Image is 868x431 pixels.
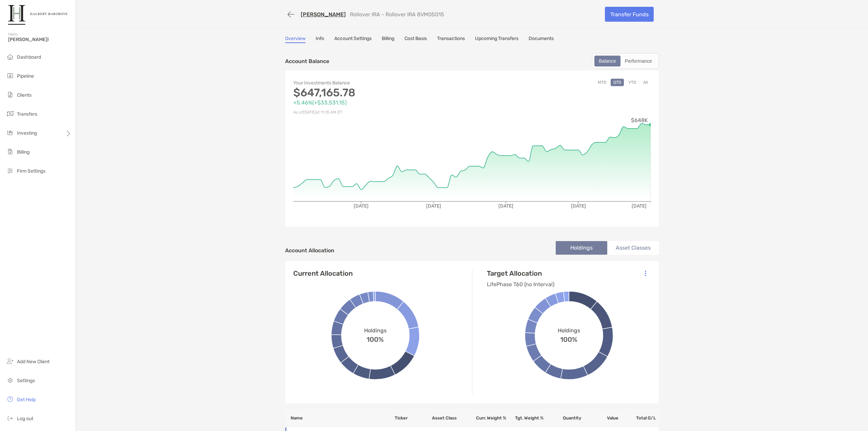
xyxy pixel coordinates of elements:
[437,36,465,43] a: Transactions
[285,36,305,43] a: Overview
[17,149,29,155] span: Billing
[394,409,432,427] th: Ticker
[293,98,472,107] p: +5.46% ( +$33,531.15 )
[17,54,41,60] span: Dashboard
[560,334,577,344] span: 100%
[595,56,620,66] div: Balance
[619,409,659,427] th: Total G/L
[6,414,14,422] img: logout icon
[640,79,651,86] button: All
[607,241,659,255] li: Asset Classes
[6,129,14,137] img: investing icon
[316,36,324,43] a: Info
[17,92,32,98] span: Clients
[6,53,14,61] img: dashboard icon
[6,166,14,175] img: firm-settings icon
[350,11,444,18] p: Rollover IRA - Rollover IRA 8VM05015
[405,36,427,43] a: Cost Basis
[293,108,472,117] p: As of [DATE] at 11:15 AM ET
[544,409,581,427] th: Quantity
[17,416,33,422] span: Log out
[6,72,14,80] img: pipeline icon
[285,247,334,254] h4: Account Allocation
[293,269,353,277] h4: Current Allocation
[354,203,369,209] tspan: [DATE]
[301,11,346,18] a: [PERSON_NAME]
[6,148,14,156] img: billing icon
[469,409,506,427] th: Curr. Weight %
[632,203,647,209] tspan: [DATE]
[595,79,609,86] button: MTD
[6,91,14,99] img: clients icon
[556,241,607,255] li: Holdings
[367,334,384,344] span: 100%
[17,111,37,117] span: Transfers
[8,3,67,27] img: Zoe Logo
[6,357,14,365] img: add_new_client icon
[498,203,513,209] tspan: [DATE]
[581,409,619,427] th: Value
[487,269,554,277] h4: Target Allocation
[426,203,441,209] tspan: [DATE]
[6,376,14,384] img: settings icon
[558,327,580,334] span: Holdings
[293,79,472,87] p: Your Investments Balance
[17,378,35,384] span: Settings
[334,36,372,43] a: Account Settings
[285,57,329,65] p: Account Balance
[6,395,14,403] img: get-help icon
[364,327,387,334] span: Holdings
[592,53,659,69] div: segmented control
[611,79,624,86] button: QTD
[293,89,472,97] p: $647,165.78
[17,168,45,174] span: Firm Settings
[487,280,554,289] p: LifePhase T60 (no Interval)
[529,36,554,43] a: Documents
[17,130,37,136] span: Investing
[17,359,50,365] span: Add New Client
[626,79,639,86] button: YTD
[285,409,394,427] th: Name
[507,409,544,427] th: Tgt. Weight %
[605,7,654,22] a: Transfer Funds
[621,56,656,66] div: Performance
[6,110,14,118] img: transfers icon
[17,73,34,79] span: Pipeline
[8,37,72,42] span: [PERSON_NAME]!
[475,36,518,43] a: Upcoming Transfers
[571,203,586,209] tspan: [DATE]
[17,397,36,403] span: Get Help
[382,36,394,43] a: Billing
[432,409,469,427] th: Asset Class
[645,270,646,276] img: Icon List Menu
[631,117,648,123] tspan: $648K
